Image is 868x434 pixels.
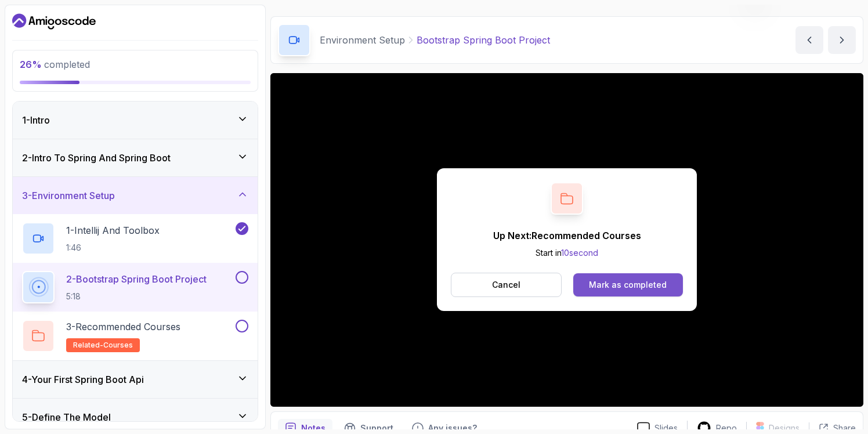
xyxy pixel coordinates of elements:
[20,59,90,70] span: completed
[13,361,258,398] button: 4-Your First Spring Boot Api
[833,422,856,434] p: Share
[493,229,641,243] p: Up Next: Recommended Courses
[66,223,160,237] p: 1 - Intellij And Toolbox
[828,26,856,54] button: next content
[73,341,133,350] span: related-courses
[13,102,258,139] button: 1-Intro
[628,422,687,434] a: Slides
[654,422,678,434] p: Slides
[66,320,180,334] p: 3 - Recommended Courses
[22,113,50,127] h3: 1 - Intro
[492,279,520,291] p: Cancel
[20,59,42,70] span: 26 %
[22,410,111,424] h3: 5 - Define The Model
[769,422,800,434] p: Designs
[428,422,477,434] p: Any issues?
[12,12,96,31] a: Dashboard
[493,247,641,259] p: Start in
[795,26,823,54] button: previous content
[66,291,207,302] p: 5:18
[451,273,562,297] button: Cancel
[716,422,737,434] p: Repo
[417,33,550,47] p: Bootstrap Spring Boot Project
[22,271,248,303] button: 2-Bootstrap Spring Boot Project5:18
[270,73,863,407] iframe: 2 - Bootstrap Spring Boot Project
[13,177,258,214] button: 3-Environment Setup
[320,33,405,47] p: Environment Setup
[573,273,683,296] button: Mark as completed
[22,372,144,386] h3: 4 - Your First Spring Boot Api
[22,151,171,165] h3: 2 - Intro To Spring And Spring Boot
[22,189,115,202] h3: 3 - Environment Setup
[301,422,325,434] p: Notes
[561,248,598,258] span: 10 second
[589,279,667,291] div: Mark as completed
[22,320,248,352] button: 3-Recommended Coursesrelated-courses
[13,139,258,176] button: 2-Intro To Spring And Spring Boot
[66,272,207,286] p: 2 - Bootstrap Spring Boot Project
[360,422,393,434] p: Support
[809,422,856,434] button: Share
[66,242,160,254] p: 1:46
[22,222,248,255] button: 1-Intellij And Toolbox1:46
